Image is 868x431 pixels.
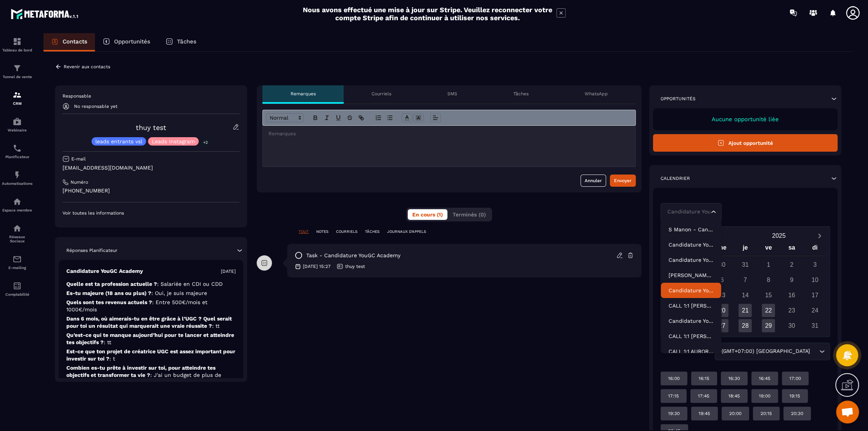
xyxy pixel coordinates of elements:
[715,343,830,360] div: Search for option
[698,393,709,399] p: 17:45
[808,288,821,302] div: 17
[668,393,679,399] p: 17:15
[762,288,775,302] div: 15
[212,323,220,329] span: : tt
[699,375,709,381] p: 16:15
[715,288,728,302] div: 13
[63,93,240,99] p: Responsable
[13,64,22,73] img: formation
[789,375,801,381] p: 17:00
[760,410,772,417] p: 20:15
[692,273,706,287] div: 5
[785,319,798,332] div: 30
[95,139,142,144] p: leads entrants vsl
[2,31,32,58] a: formationformationTableau de bord
[669,319,682,332] div: 25
[780,242,803,256] div: sa
[785,304,798,317] div: 23
[664,258,826,332] div: Calendar days
[789,393,800,399] p: 19:15
[2,85,32,111] a: formationformationCRM
[668,375,680,381] p: 16:00
[95,33,158,51] a: Opportunités
[2,58,32,85] a: formationformationTunnel de vente
[728,393,740,399] p: 18:45
[687,242,710,256] div: ma
[661,96,696,102] p: Opportunités
[447,91,457,97] p: SMS
[710,242,734,256] div: me
[785,258,798,271] div: 2
[610,175,636,187] button: Envoyer
[152,139,195,144] p: Leads Instagram
[316,229,328,234] p: NOTES
[661,116,830,123] p: Aucune opportunité liée
[2,249,32,276] a: emailemailE-mailing
[759,393,770,399] p: 19:00
[63,164,240,171] p: [EMAIL_ADDRESS][DOMAIN_NAME]
[408,209,447,220] button: En cours (1)
[71,156,86,162] p: E-mail
[762,258,775,271] div: 1
[762,319,775,332] div: 29
[812,347,817,356] input: Search for option
[412,211,443,218] span: En cours (1)
[74,104,117,109] p: No responsable yet
[720,347,812,356] span: (GMT+07:00) [GEOGRAPHIC_DATA]
[66,290,236,297] p: Es-tu majeure (18 ans ou plus) ?
[13,170,22,179] img: automations
[13,90,22,99] img: formation
[13,37,22,46] img: formation
[692,304,706,317] div: 19
[661,203,722,221] div: Search for option
[715,319,728,332] div: 27
[664,231,678,241] button: Previous month
[2,266,32,270] p: E-mailing
[66,332,236,346] p: Qu’est-ce qui te manque aujourd’hui pour te lancer et atteindre tes objectifs ?
[2,208,32,212] p: Espace membre
[669,273,682,287] div: 4
[13,281,22,290] img: accountant
[11,7,79,21] img: logo
[63,187,240,194] p: [PHONE_NUMBER]
[387,229,426,234] p: JOURNAUX D'APPELS
[808,273,821,287] div: 10
[448,209,490,220] button: Terminés (0)
[66,348,236,362] p: Est-ce que ton projet de créatrice UGC est assez important pour investir sur toi ?
[66,299,236,313] p: Quels sont tes revenus actuels ?
[738,288,752,302] div: 14
[733,242,757,256] div: je
[664,242,687,256] div: lu
[336,229,357,234] p: COURRIELS
[2,235,32,243] p: Réseaux Sociaux
[71,179,88,185] p: Numéro
[808,258,821,271] div: 3
[692,288,706,302] div: 12
[2,181,32,186] p: Automatisations
[2,75,32,79] p: Tunnel de vente
[2,111,32,138] a: automationsautomationsWebinaire
[63,38,87,45] p: Contacts
[13,117,22,126] img: automations
[738,304,752,317] div: 21
[729,410,741,417] p: 20:00
[653,134,837,152] button: Ajout opportunité
[2,48,32,52] p: Tableau de bord
[221,268,236,274] p: [DATE]
[715,273,728,287] div: 6
[109,356,115,362] span: : t
[63,210,240,216] p: Voir toutes les informations
[66,268,143,275] p: Candidature YouGC Academy
[43,33,95,51] a: Contacts
[13,224,22,233] img: social-network
[291,91,316,97] p: Remarques
[669,304,682,317] div: 18
[13,255,22,264] img: email
[177,38,196,45] p: Tâches
[201,138,211,146] p: +2
[785,288,798,302] div: 16
[299,229,309,234] p: TOUT
[13,197,22,206] img: automations
[2,138,32,165] a: schedulerschedulerPlanificateur
[2,191,32,218] a: automationsautomationsEspace membre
